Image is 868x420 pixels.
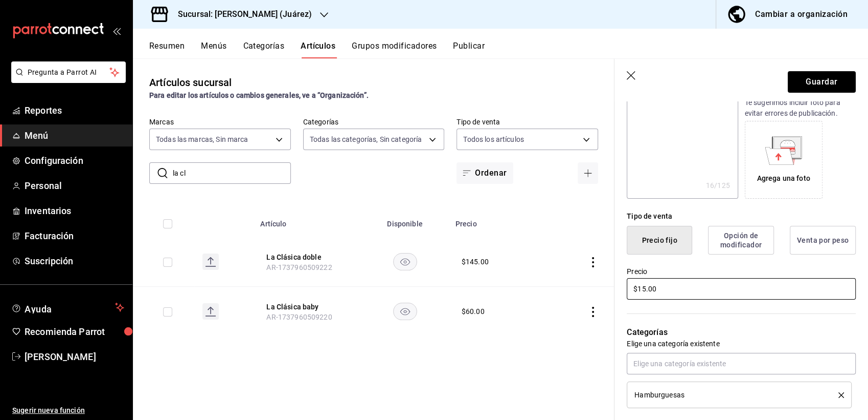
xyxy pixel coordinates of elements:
[588,307,598,317] button: actions
[25,325,124,339] span: Recomienda Parrot
[393,303,417,320] button: availability-product
[25,229,124,243] span: Facturación
[28,67,110,78] span: Pregunta a Parrot AI
[254,204,360,237] th: Artículo
[301,41,335,58] button: Artículos
[266,302,348,312] button: edit-product-location
[790,226,856,255] button: Venta por peso
[25,301,111,313] span: Ayuda
[627,278,856,300] input: $0.00
[627,226,692,255] button: Precio fijo
[12,405,124,416] span: Sugerir nueva función
[149,75,232,90] div: Artículos sucursal
[201,41,226,58] button: Menús
[149,91,369,99] strong: Para editar los artículos o cambios generales, ve a “Organización”.
[393,253,417,270] button: availability-product
[360,204,449,237] th: Disponible
[463,134,524,144] span: Todos los artículos
[352,41,437,58] button: Grupos modificadores
[25,154,124,167] span: Configuración
[266,313,332,321] span: AR-1737960509220
[266,252,348,262] button: edit-product-location
[747,123,820,196] div: Agrega una foto
[588,257,598,267] button: actions
[706,180,730,191] div: 16 /125
[755,7,848,22] div: Cambiar a organización
[11,61,126,83] button: Pregunta a Parrot AI
[25,254,124,268] span: Suscripción
[25,350,124,364] span: [PERSON_NAME]
[303,118,445,125] label: Categorías
[173,163,291,183] input: Buscar artículo
[156,134,248,144] span: Todas las marcas, Sin marca
[456,162,513,184] button: Ordenar
[831,392,844,398] button: delete
[149,41,185,58] button: Resumen
[462,306,485,317] div: $ 60.00
[788,71,856,93] button: Guardar
[170,8,312,20] h3: Sucursal: [PERSON_NAME] (Juárez)
[456,118,598,125] label: Tipo de venta
[634,391,684,398] span: Hamburguesas
[243,41,285,58] button: Categorías
[112,27,121,35] button: open_drawer_menu
[25,129,124,142] span: Menú
[25,204,124,218] span: Inventarios
[708,226,774,255] button: Opción de modificador
[449,204,543,237] th: Precio
[462,257,489,267] div: $ 145.00
[627,339,856,349] p: Elige una categoría existente
[25,179,124,193] span: Personal
[627,353,856,374] input: Elige una categoría existente
[627,326,856,339] p: Categorías
[310,134,422,144] span: Todas las categorías, Sin categoría
[149,118,291,125] label: Marcas
[627,211,856,222] div: Tipo de venta
[266,263,332,271] span: AR-1737960509222
[7,74,126,85] a: Pregunta a Parrot AI
[627,268,856,275] label: Precio
[149,41,868,58] div: navigation tabs
[25,103,124,117] span: Reportes
[757,173,810,184] div: Agrega una foto
[453,41,485,58] button: Publicar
